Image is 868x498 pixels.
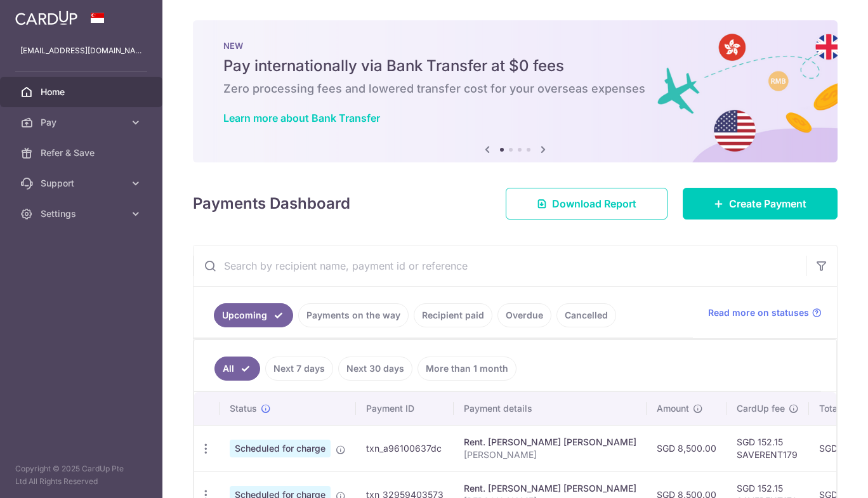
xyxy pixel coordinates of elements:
span: Support [41,177,124,190]
th: Payment ID [356,392,454,425]
a: Read more on statuses [708,306,822,319]
span: Read more on statuses [708,306,809,319]
a: Payments on the way [298,303,409,327]
td: txn_a96100637dc [356,425,454,471]
p: [EMAIL_ADDRESS][DOMAIN_NAME] [20,44,142,57]
h5: Pay internationally via Bank Transfer at $0 fees [223,56,807,76]
a: Recipient paid [414,303,492,327]
div: Rent. [PERSON_NAME] [PERSON_NAME] [464,436,636,449]
a: Upcoming [214,303,293,327]
a: More than 1 month [418,357,516,381]
span: Total amt. [819,402,861,415]
span: Download Report [552,196,636,211]
a: Cancelled [556,303,616,327]
a: Create Payment [683,188,838,220]
span: Pay [41,116,124,129]
span: Status [230,402,257,415]
a: Download Report [506,188,667,220]
span: Create Payment [729,196,806,211]
input: Search by recipient name, payment id or reference [194,246,806,286]
span: Amount [657,402,689,415]
h4: Payments Dashboard [193,192,350,215]
a: Overdue [497,303,551,327]
a: Next 7 days [265,357,333,381]
span: Scheduled for charge [230,440,331,457]
img: Bank transfer banner [193,20,838,162]
span: CardUp fee [737,402,785,415]
span: Refer & Save [41,147,124,159]
a: All [214,357,260,381]
th: Payment details [454,392,647,425]
span: Settings [41,207,124,220]
a: Learn more about Bank Transfer [223,112,380,124]
a: Next 30 days [338,357,412,381]
div: Rent. [PERSON_NAME] [PERSON_NAME] [464,482,636,495]
td: SGD 8,500.00 [647,425,727,471]
img: CardUp [15,10,77,25]
p: NEW [223,41,807,51]
span: Home [41,86,124,98]
h6: Zero processing fees and lowered transfer cost for your overseas expenses [223,81,807,96]
td: SGD 152.15 SAVERENT179 [727,425,809,471]
p: [PERSON_NAME] [464,449,636,461]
